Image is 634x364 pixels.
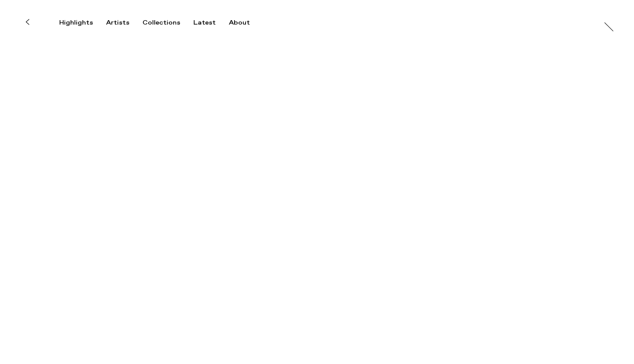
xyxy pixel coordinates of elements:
[59,194,575,207] span: [PERSON_NAME]
[59,19,106,27] button: Highlights
[229,19,250,27] div: About
[59,19,93,27] div: Highlights
[229,19,263,27] button: About
[142,19,180,27] div: Collections
[59,139,575,194] h2: Overview
[193,19,216,27] div: Latest
[106,19,142,27] button: Artists
[142,19,193,27] button: Collections
[106,19,129,27] div: Artists
[193,19,229,27] button: Latest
